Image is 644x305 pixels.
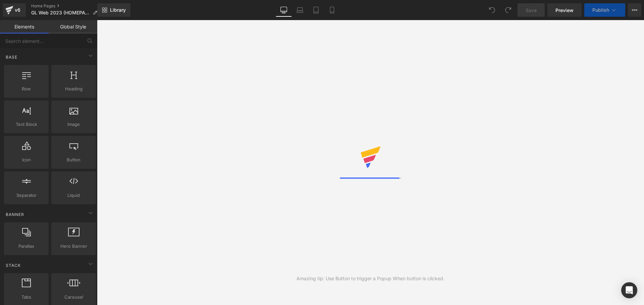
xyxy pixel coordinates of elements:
span: Carousel [53,294,94,301]
span: Liquid [53,192,94,199]
a: New Library [97,3,130,17]
span: Hero Banner [53,243,94,250]
a: Home Pages [31,3,103,9]
a: Desktop [276,3,292,17]
a: Mobile [324,3,340,17]
a: Preview [547,3,582,17]
span: Banner [5,211,25,218]
div: Amazing tip: Use Button to trigger a Popup When button is clicked. [297,275,444,282]
div: v6 [13,6,22,14]
span: Row [6,85,47,92]
span: Tabs [6,294,47,301]
span: Save [526,7,537,14]
span: Base [5,54,18,60]
div: Open Intercom Messenger [621,282,637,298]
button: Redo [501,3,515,17]
a: Laptop [292,3,308,17]
a: v6 [3,3,26,17]
span: Library [110,7,126,13]
span: Publish [592,7,609,13]
span: Icon [6,156,47,163]
span: Text Block [6,121,47,128]
span: Preview [555,7,574,14]
button: Undo [485,3,499,17]
span: Image [53,121,94,128]
a: Global Style [49,20,97,33]
span: Separator [6,192,47,199]
span: Stack [5,262,21,269]
button: Publish [584,3,625,17]
button: More [628,3,641,17]
a: Tablet [308,3,324,17]
span: Heading [53,85,94,92]
span: Parallax [6,243,47,250]
span: Button [53,156,94,163]
span: GL Web 2023 (HOMEPAGE) [31,10,90,15]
